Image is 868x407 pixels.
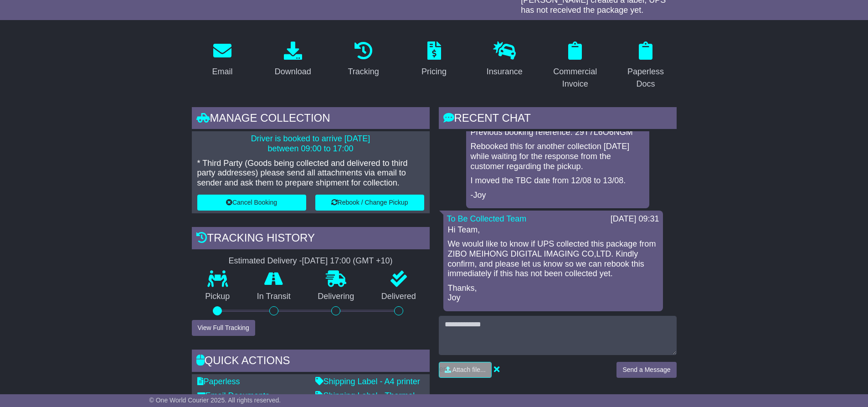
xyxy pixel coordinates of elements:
div: Commercial Invoice [550,66,600,90]
div: Tracking [348,66,379,78]
div: Insurance [487,66,523,78]
div: Download [275,66,311,78]
a: Commercial Invoice [544,38,606,93]
div: Paperless Docs [621,66,671,90]
button: View Full Tracking [192,320,255,336]
a: Paperless Docs [615,38,677,93]
a: Shipping Label - A4 printer [315,377,420,386]
div: Estimated Delivery - [192,256,430,266]
a: Insurance [481,38,529,81]
div: [DATE] 17:00 (GMT +10) [302,256,393,266]
div: Pricing [421,66,447,78]
div: RECENT CHAT [439,107,677,132]
p: -Joy [471,191,645,201]
p: Pickup [192,292,244,302]
div: Tracking history [192,227,430,252]
span: © One World Courier 2025. All rights reserved. [149,397,281,404]
a: Email Documents [197,391,270,400]
p: Previous booking reference: 29T7L6O6NGM [471,128,645,138]
p: * Third Party (Goods being collected and delivered to third party addresses) please send all atta... [197,159,424,188]
a: Paperless [197,377,240,386]
button: Send a Message [616,362,676,378]
button: Rebook / Change Pickup [315,195,424,211]
button: Cancel Booking [197,195,306,211]
p: I moved the TBC date from 12/08 to 13/08. [471,176,645,186]
a: Email [206,38,238,81]
div: Quick Actions [192,350,430,374]
p: Hi Team, [448,225,658,235]
a: Tracking [342,38,385,81]
div: [DATE] 09:31 [611,214,659,224]
a: Pricing [416,38,452,81]
p: In Transit [243,292,304,302]
p: Delivered [368,292,430,302]
div: Manage collection [192,107,430,132]
p: Rebooked this for another collection [DATE] while waiting for the response from the customer rega... [471,142,645,171]
div: Email [212,66,232,78]
p: Driver is booked to arrive [DATE] between 09:00 to 17:00 [197,134,424,154]
p: Delivering [304,292,368,302]
a: To Be Collected Team [447,214,527,223]
p: We would like to know if UPS collected this package from ZIBO MEIHONG DIGITAL IMAGING CO,LTD. Kin... [448,239,658,278]
a: Download [269,38,317,81]
p: Thanks, Joy [448,283,658,303]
